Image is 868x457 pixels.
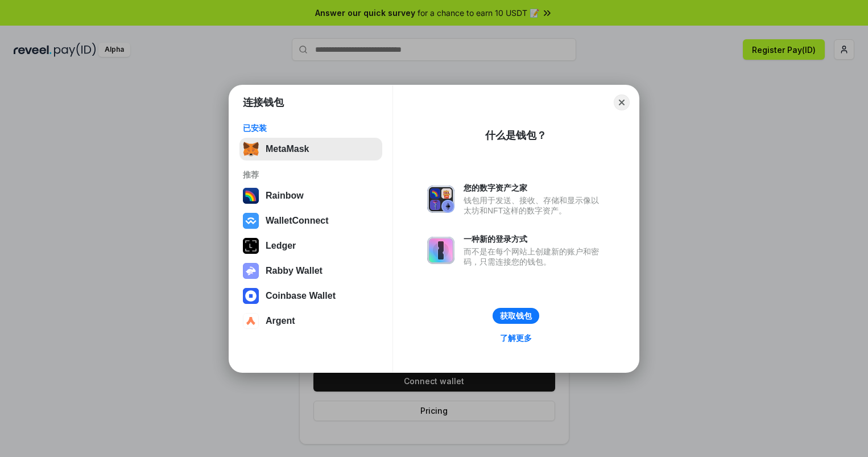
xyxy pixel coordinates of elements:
button: Coinbase Wallet [239,285,382,307]
div: MetaMask [266,144,309,154]
div: 什么是钱包？ [485,129,547,142]
img: svg+xml,%3Csvg%20xmlns%3D%22http%3A%2F%2Fwww.w3.org%2F2000%2Fsvg%22%20fill%3D%22none%22%20viewBox... [427,186,454,213]
button: 获取钱包 [493,308,539,324]
div: Argent [266,316,295,326]
img: svg+xml,%3Csvg%20xmlns%3D%22http%3A%2F%2Fwww.w3.org%2F2000%2Fsvg%22%20width%3D%2228%22%20height%3... [243,238,259,254]
img: svg+xml,%3Csvg%20xmlns%3D%22http%3A%2F%2Fwww.w3.org%2F2000%2Fsvg%22%20fill%3D%22none%22%20viewBox... [243,263,259,279]
div: 推荐 [243,170,379,180]
div: Coinbase Wallet [266,291,336,301]
div: 了解更多 [500,333,532,343]
div: Ledger [266,241,296,251]
div: 已安装 [243,123,379,133]
img: svg+xml,%3Csvg%20fill%3D%22none%22%20height%3D%2233%22%20viewBox%3D%220%200%2035%2033%22%20width%... [243,141,259,157]
button: Argent [239,310,382,332]
button: WalletConnect [239,209,382,232]
div: 获取钱包 [500,311,532,321]
a: 了解更多 [493,331,539,345]
button: MetaMask [239,138,382,160]
div: 而不是在每个网站上创建新的账户和密码，只需连接您的钱包。 [464,246,605,267]
img: svg+xml,%3Csvg%20width%3D%2228%22%20height%3D%2228%22%20viewBox%3D%220%200%2028%2028%22%20fill%3D... [243,313,259,329]
button: Rabby Wallet [239,260,382,282]
button: Close [614,94,630,110]
div: 您的数字资产之家 [464,183,605,193]
div: Rainbow [266,191,304,201]
div: Rabby Wallet [266,266,323,276]
div: WalletConnect [266,216,329,226]
div: 一种新的登录方式 [464,234,605,244]
img: svg+xml,%3Csvg%20width%3D%2228%22%20height%3D%2228%22%20viewBox%3D%220%200%2028%2028%22%20fill%3D... [243,288,259,304]
h1: 连接钱包 [243,96,284,109]
img: svg+xml,%3Csvg%20width%3D%2228%22%20height%3D%2228%22%20viewBox%3D%220%200%2028%2028%22%20fill%3D... [243,213,259,229]
button: Rainbow [239,184,382,207]
img: svg+xml,%3Csvg%20width%3D%22120%22%20height%3D%22120%22%20viewBox%3D%220%200%20120%20120%22%20fil... [243,188,259,204]
img: svg+xml,%3Csvg%20xmlns%3D%22http%3A%2F%2Fwww.w3.org%2F2000%2Fsvg%22%20fill%3D%22none%22%20viewBox... [427,237,454,264]
button: Ledger [239,234,382,257]
div: 钱包用于发送、接收、存储和显示像以太坊和NFT这样的数字资产。 [464,195,605,216]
